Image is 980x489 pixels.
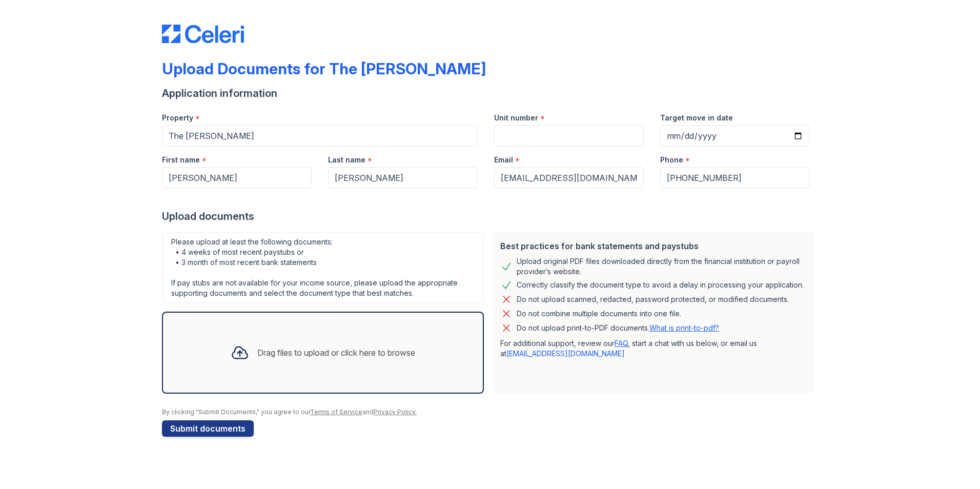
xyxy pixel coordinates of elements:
[500,338,806,359] p: For additional support, review our , start a chat with us below, or email us at
[328,155,365,165] label: Last name
[500,240,806,252] div: Best practices for bank statements and paystubs
[162,86,818,100] div: Application information
[517,279,804,291] div: Correctly classify the document type to avoid a delay in processing your application.
[660,113,733,123] label: Target move in date
[257,347,415,359] div: Drag files to upload or click here to browse
[162,420,254,437] button: Submit documents
[517,308,681,320] div: Do not combine multiple documents into one file.
[517,293,789,305] div: Do not upload scanned, redacted, password protected, or modified documents.
[162,113,193,123] label: Property
[506,349,625,358] a: [EMAIL_ADDRESS][DOMAIN_NAME]
[649,323,719,332] a: What is print-to-pdf?
[615,339,628,348] a: FAQ
[162,155,200,165] label: First name
[310,408,362,416] a: Terms of Service
[660,155,683,165] label: Phone
[162,232,484,303] div: Please upload at least the following documents: • 4 weeks of most recent paystubs or • 3 month of...
[374,408,417,416] a: Privacy Policy.
[162,408,818,416] div: By clicking "Submit Documents," you agree to our and
[162,209,818,223] div: Upload documents
[517,256,806,277] div: Upload original PDF files downloaded directly from the financial institution or payroll provider’...
[162,25,244,43] img: CE_Logo_Blue-a8612792a0a2168367f1c8372b55b34899dd931a85d93a1a3d3e32e68fde9ad4.png
[494,155,513,165] label: Email
[517,323,719,333] p: Do not upload print-to-PDF documents.
[494,113,538,123] label: Unit number
[162,59,486,78] div: Upload Documents for The [PERSON_NAME]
